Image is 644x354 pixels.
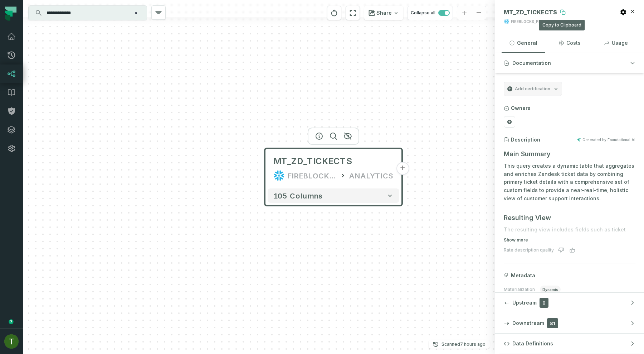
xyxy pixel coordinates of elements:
[495,334,644,354] button: Data Definitions
[594,33,638,53] button: Usage
[504,149,635,159] h3: Main Summary
[504,287,535,292] span: Materialization
[515,86,550,92] span: Add certification
[512,320,544,327] span: Downstream
[504,162,635,203] p: This query creates a dynamic table that aggregates and enriches Zendesk ticket data by combining ...
[539,20,585,30] div: Copy to Clipboard
[408,6,453,20] button: Collapse all
[273,156,352,167] span: MT_ZD_TICKECTS
[511,272,535,279] span: Metadata
[364,6,403,20] button: Share
[502,33,545,53] button: General
[132,9,140,16] button: Clear search query
[511,105,531,112] h3: Owners
[512,299,537,306] span: Upstream
[548,33,591,53] button: Costs
[495,313,644,333] button: Downstream81
[460,341,486,347] relative-time: Sep 1, 2025, 4:34 AM GMT+3
[511,19,547,24] div: FIREBLOCKS_PROD
[8,319,14,325] div: Tooltip anchor
[547,318,558,328] span: 81
[495,53,644,73] button: Documentation
[472,6,486,20] button: zoom out
[540,298,548,308] span: 0
[504,213,635,223] h3: Resulting View
[288,170,336,181] div: FIREBLOCKS_PROD
[504,82,562,96] button: Add certification
[553,19,575,24] div: ANALYTICS
[511,136,540,143] h3: Description
[512,59,551,67] span: Documentation
[396,162,409,175] button: +
[441,341,486,348] p: Scanned
[504,247,554,253] div: Rate description quality
[4,334,19,349] img: avatar of Tomer Galun
[512,340,553,347] span: Data Definitions
[495,293,644,313] button: Upstream0
[504,237,528,243] button: Show more
[273,191,323,200] span: 105 columns
[540,286,561,293] span: dynamic
[429,340,490,349] button: Scanned[DATE] 4:34:18 AM
[349,170,394,181] div: ANALYTICS
[577,138,635,142] button: Generated by Foundational AI
[504,9,557,16] span: MT_ZD_TICKECTS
